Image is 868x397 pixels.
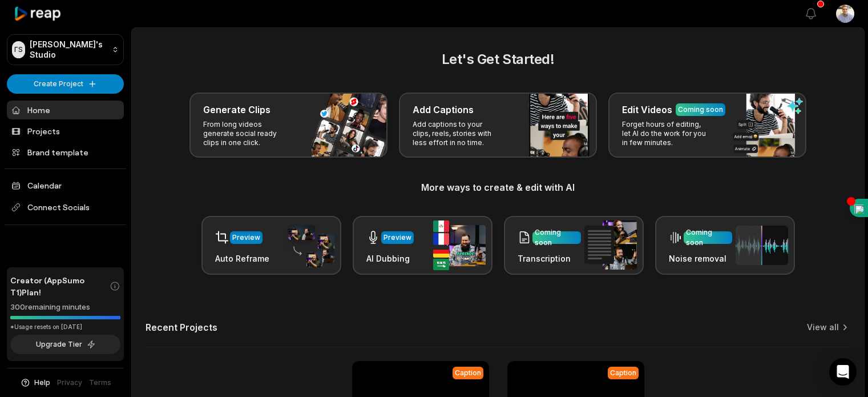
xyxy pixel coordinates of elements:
[7,122,124,141] a: Projects
[622,103,672,117] h3: Edit Videos
[678,105,723,115] div: Coming soon
[203,103,271,117] h3: Generate Clips
[433,220,486,270] img: ai_dubbing.png
[622,120,710,147] p: Forget hours of editing, let AI do the work for you in few minutes.
[413,120,501,147] p: Add captions to your clips, reels, stories with less effort in no time.
[829,358,857,386] div: Open Intercom Messenger
[34,378,50,388] span: Help
[146,181,850,194] h3: More ways to create & edit with AI
[10,274,110,298] span: Creator (AppSumo T1) Plan!
[584,220,637,270] img: transcription.png
[89,378,111,388] a: Terms
[10,323,120,331] div: *Usage resets on [DATE]
[686,227,730,248] div: Coming soon
[535,227,579,248] div: Coming soon
[232,232,260,243] div: Preview
[366,252,414,264] h3: AI Dubbing
[7,101,124,119] a: Home
[7,74,124,94] button: Create Project
[215,252,269,264] h3: Auto Reframe
[7,143,124,162] a: Brand template
[669,252,732,264] h3: Noise removal
[10,335,120,354] button: Upgrade Tier
[518,252,581,264] h3: Transcription
[7,176,124,195] a: Calendar
[146,322,217,333] h2: Recent Projects
[807,322,839,333] a: View all
[282,223,334,268] img: auto_reframe.png
[30,39,107,60] p: [PERSON_NAME]'s Studio
[7,197,124,218] span: Connect Socials
[383,232,411,243] div: Preview
[413,103,474,117] h3: Add Captions
[146,49,850,70] h2: Let's Get Started!
[203,120,292,147] p: From long videos generate social ready clips in one click.
[20,378,50,388] button: Help
[10,302,120,313] div: 300 remaining minutes
[57,378,82,388] a: Privacy
[12,41,25,58] div: ΓS
[736,226,788,265] img: noise_removal.png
